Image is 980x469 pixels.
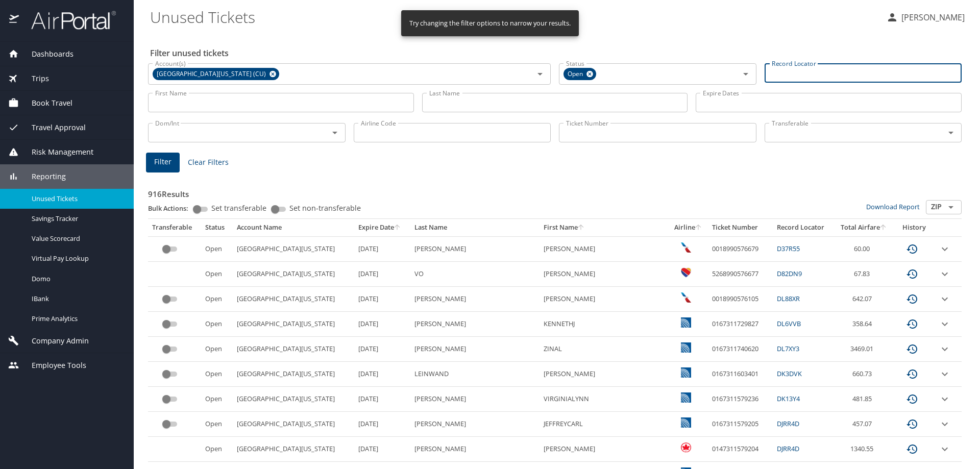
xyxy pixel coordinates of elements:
img: Air Canada [681,442,691,453]
a: DJRR4D [777,419,799,428]
a: Download Report [866,202,920,211]
img: United Airlines [681,392,691,403]
span: Savings Tracker [32,214,121,224]
button: Clear Filters [184,153,233,172]
span: Employee Tools [19,360,86,371]
button: Open [328,126,342,140]
td: VO [410,262,539,287]
td: [PERSON_NAME] [540,287,668,312]
td: [PERSON_NAME] [410,312,539,337]
td: 0018990576105 [708,287,773,312]
td: [GEOGRAPHIC_DATA][US_STATE] [233,387,354,412]
td: 0147311579204 [708,437,773,462]
td: [DATE] [354,262,410,287]
td: [DATE] [354,312,410,337]
td: [DATE] [354,236,410,261]
td: Open [201,362,233,387]
th: Total Airfare [834,219,894,236]
td: Open [201,262,233,287]
span: Trips [19,73,49,84]
th: Expire Date [354,219,410,236]
button: Open [944,126,958,140]
td: 660.73 [834,362,894,387]
div: Try changing the filter options to narrow your results. [409,13,571,33]
th: Airline [668,219,708,236]
td: 642.07 [834,287,894,312]
td: [DATE] [354,437,410,462]
td: Open [201,412,233,437]
th: Record Locator [773,219,834,236]
span: IBank [32,294,121,304]
td: 60.00 [834,236,894,261]
a: DK13Y4 [777,394,800,403]
td: [PERSON_NAME] [410,437,539,462]
td: [PERSON_NAME] [410,387,539,412]
td: 0167311729827 [708,312,773,337]
td: Open [201,387,233,412]
td: [PERSON_NAME] [540,437,668,462]
th: Account Name [233,219,354,236]
td: [PERSON_NAME] [410,337,539,362]
p: Bulk Actions: [148,204,197,213]
h1: Unused Tickets [150,1,878,33]
th: Ticket Number [708,219,773,236]
button: Filter [146,153,180,172]
td: [DATE] [354,287,410,312]
span: Domo [32,274,121,284]
span: Virtual Pay Lookup [32,254,121,263]
p: [PERSON_NAME] [898,11,965,23]
img: United Airlines [681,342,691,353]
button: sort [578,225,585,231]
td: KENNETHJ [540,312,668,337]
td: 0167311579205 [708,412,773,437]
button: expand row [939,243,951,255]
button: Open [533,67,547,81]
button: Open [944,200,958,214]
td: [PERSON_NAME] [540,262,668,287]
td: [GEOGRAPHIC_DATA][US_STATE] [233,437,354,462]
td: 1340.55 [834,437,894,462]
img: United Airlines [681,317,691,328]
a: DK3DVK [777,369,802,378]
span: Unused Tickets [32,194,121,204]
td: 0018990576679 [708,236,773,261]
span: Travel Approval [19,122,86,133]
td: 358.64 [834,312,894,337]
span: Book Travel [19,97,72,109]
span: Open [563,69,589,80]
td: [GEOGRAPHIC_DATA][US_STATE] [233,236,354,261]
button: sort [394,225,401,231]
td: [DATE] [354,337,410,362]
td: 0167311603401 [708,362,773,387]
td: Open [201,236,233,261]
button: sort [695,225,702,231]
td: [PERSON_NAME] [410,412,539,437]
h3: 916 Results [148,182,962,200]
th: First Name [540,219,668,236]
td: [GEOGRAPHIC_DATA][US_STATE] [233,312,354,337]
button: Open [739,67,753,81]
span: Reporting [19,171,66,182]
td: [GEOGRAPHIC_DATA][US_STATE] [233,412,354,437]
td: ZINAL [540,337,668,362]
img: American Airlines [681,292,691,303]
span: Risk Management [19,146,93,158]
a: DL7XY3 [777,344,799,353]
button: [PERSON_NAME] [882,8,969,27]
button: expand row [939,418,951,430]
span: [GEOGRAPHIC_DATA][US_STATE] (CU) [153,69,272,80]
td: 5268990576677 [708,262,773,287]
a: DJRR4D [777,444,799,453]
button: expand row [939,343,951,355]
span: Set transferable [211,205,266,212]
span: Value Scorecard [32,234,121,243]
button: expand row [939,368,951,380]
td: JEFFREYCARL [540,412,668,437]
td: 457.07 [834,412,894,437]
td: [PERSON_NAME] [410,236,539,261]
td: LEINWAND [410,362,539,387]
span: Clear Filters [188,156,229,169]
img: Southwest Airlines [681,267,691,278]
button: expand row [939,393,951,405]
span: Dashboards [19,48,73,60]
